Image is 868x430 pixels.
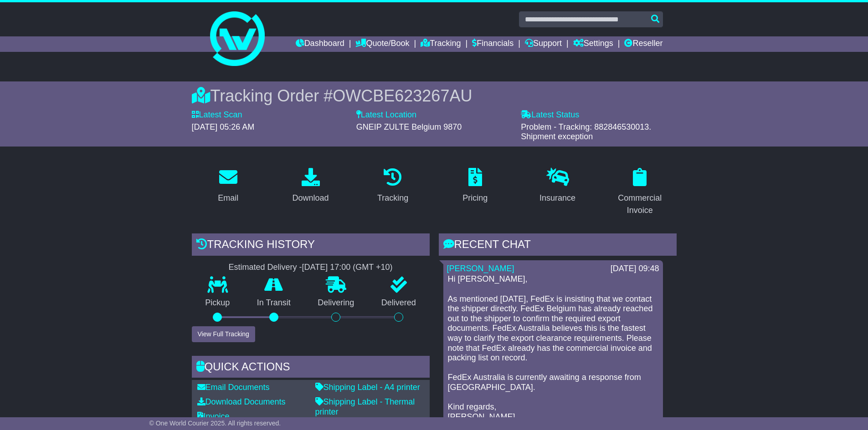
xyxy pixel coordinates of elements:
a: Invoice [197,412,230,421]
label: Latest Scan [192,110,242,120]
p: Hi [PERSON_NAME], As mentioned [DATE], FedEx is insisting that we contact the shipper directly. F... [448,274,658,422]
div: Tracking [377,192,408,204]
label: Latest Status [521,110,579,120]
a: Download [286,165,334,207]
div: Email [218,192,238,204]
span: © One World Courier 2025. All rights reserved. [149,420,281,427]
div: RECENT CHAT [439,233,677,258]
div: Commercial Invoice [609,192,671,217]
div: Tracking Order # [192,86,677,106]
p: Delivered [368,298,430,308]
label: Latest Location [356,110,416,120]
a: Shipping Label - Thermal printer [315,397,415,416]
a: Support [525,36,562,52]
a: Email Documents [197,383,270,392]
a: Tracking [371,165,414,207]
a: Reseller [624,36,663,52]
a: Commercial Invoice [603,165,677,220]
a: Dashboard [296,36,344,52]
p: Delivering [304,298,368,308]
div: Insurance [539,192,575,204]
a: Pricing [457,165,493,207]
div: [DATE] 09:48 [611,264,659,274]
a: Quote/Book [355,36,409,52]
a: Insurance [534,165,581,207]
div: Tracking history [192,233,430,258]
p: In Transit [243,298,304,308]
a: Financials [472,36,514,52]
div: Pricing [462,192,488,204]
button: View Full Tracking [192,326,255,342]
div: Quick Actions [192,356,430,380]
span: GNEIP ZULTE Belgium 9870 [356,122,462,132]
span: Problem - Tracking: 882846530013. Shipment exception [521,122,651,142]
div: [DATE] 17:00 (GMT +10) [302,263,393,273]
p: Pickup [192,298,244,308]
div: Estimated Delivery - [192,263,430,273]
a: Email [212,165,244,207]
a: Download Documents [197,397,286,406]
span: [DATE] 05:26 AM [192,122,255,132]
span: OWCBE623267AU [333,86,472,105]
div: Download [292,192,329,204]
a: [PERSON_NAME] [447,264,514,273]
a: Settings [573,36,613,52]
a: Shipping Label - A4 printer [315,383,420,392]
a: Tracking [421,36,461,52]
